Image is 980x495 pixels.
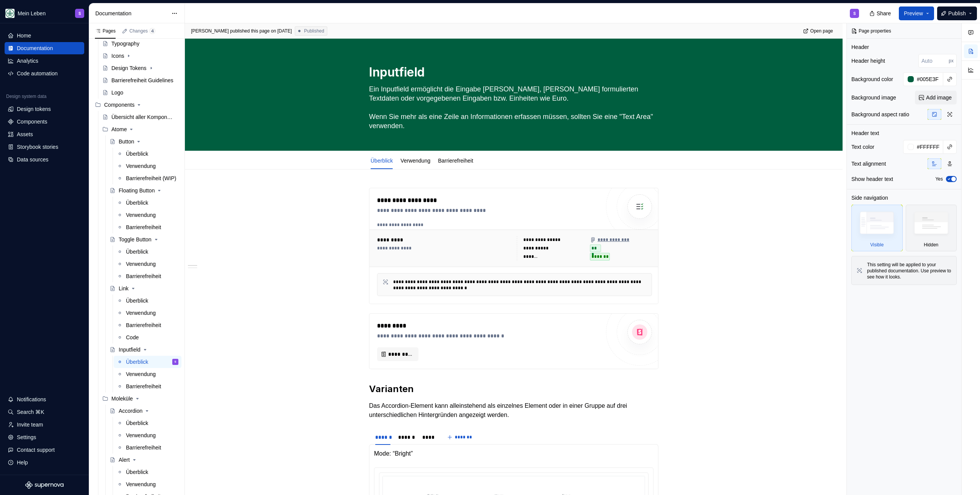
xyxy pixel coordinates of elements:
div: Barrierefreiheit [435,152,476,168]
button: Share [866,7,896,20]
div: Changes [129,28,155,34]
button: Mein LebenS [2,5,87,21]
a: Übersicht aller Komponenten [99,111,181,123]
span: Add image [926,94,952,101]
div: Überblick [126,248,148,256]
div: Atome [111,125,127,133]
span: Publish [948,10,966,17]
a: Alert [106,454,181,466]
div: Floating Button [119,187,155,194]
div: Analytics [17,57,38,65]
div: Design Tokens [111,64,147,72]
div: Settings [17,433,36,441]
label: Yes [935,176,943,182]
div: Link [119,285,129,292]
h2: Varianten [369,383,658,395]
div: Barrierefreiheit [126,444,161,451]
span: Share [877,10,891,17]
button: Add image [915,91,957,104]
a: Verwendung [114,478,181,490]
p: px [949,58,954,64]
a: Barrierefreiheit [114,221,181,233]
div: Header text [851,129,879,137]
div: Überblick [126,150,148,158]
div: Text color [851,143,874,151]
div: Verwendung [126,211,156,219]
div: Alert [119,456,130,464]
p: Das Accordion-Element kann alleinstehend als einzelnes Element oder in einer Gruppe auf drei unte... [369,401,658,420]
a: Typography [99,37,181,50]
a: Barrierefreiheit [114,380,181,392]
div: Icons [111,52,124,60]
a: Open page [801,26,836,36]
div: Verwendung [126,162,156,170]
div: Pages [95,28,116,34]
a: Design Tokens [99,62,181,74]
div: Background aspect ratio [851,111,909,118]
div: Typography [111,40,139,47]
div: Design system data [6,93,46,99]
div: Verwendung [126,309,156,317]
a: Inputfield [106,344,181,356]
a: Barrierefreiheit [438,158,473,164]
span: Published [304,28,324,34]
a: Logo [99,86,181,99]
a: Documentation [5,42,84,54]
button: Help [5,456,84,469]
div: Überblick [126,199,148,207]
a: Storybook stories [5,141,84,153]
div: Moleküle [111,395,133,402]
a: Barrierefreiheit Guidelines [99,74,181,86]
div: Components [104,101,134,109]
div: Inputfield [119,346,140,353]
div: Background image [851,94,896,101]
div: Components [17,118,47,125]
input: Auto [918,54,949,68]
a: Verwendung [114,307,181,319]
a: Überblick [114,148,181,160]
div: S [174,358,176,366]
a: Button [106,135,181,148]
a: Verwendung [114,209,181,221]
div: Header [851,43,869,51]
img: df5db9ef-aba0-4771-bf51-9763b7497661.png [5,9,15,18]
div: Accordion [119,407,142,415]
a: ÜberblickS [114,356,181,368]
div: Hidden [906,205,957,251]
div: This setting will be applied to your published documentation. Use preview to see how it looks. [867,262,952,280]
div: Contact support [17,446,55,454]
div: Atome [99,123,181,135]
a: Code automation [5,67,84,80]
a: Barrierefreiheit [114,441,181,454]
div: Barrierefreiheit Guidelines [111,77,173,84]
div: Barrierefreiheit [126,383,161,390]
a: Verwendung [114,258,181,270]
div: Verwendung [126,480,156,488]
div: Header height [851,57,885,65]
a: Invite team [5,418,84,431]
div: Button [119,138,134,145]
div: S [853,10,856,16]
div: Verwendung [126,260,156,268]
a: Code [114,331,181,344]
button: Publish [937,7,977,20]
input: Auto [914,72,943,86]
div: Logo [111,89,123,96]
div: published this page on [DATE] [230,28,292,34]
a: Link [106,282,181,295]
div: Text alignment [851,160,886,168]
a: Verwendung [114,160,181,172]
a: Toggle Button [106,233,181,246]
div: Hidden [924,242,938,248]
div: Documentation [95,10,168,17]
a: Accordion [106,405,181,417]
div: Storybook stories [17,143,58,151]
div: Code automation [17,70,58,77]
a: Verwendung [400,158,430,164]
a: Überblick [114,197,181,209]
div: Überblick [367,152,396,168]
a: Überblick [114,295,181,307]
div: Überblick [126,297,148,304]
div: Invite team [17,421,43,428]
a: Barrierefreiheit [114,270,181,282]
